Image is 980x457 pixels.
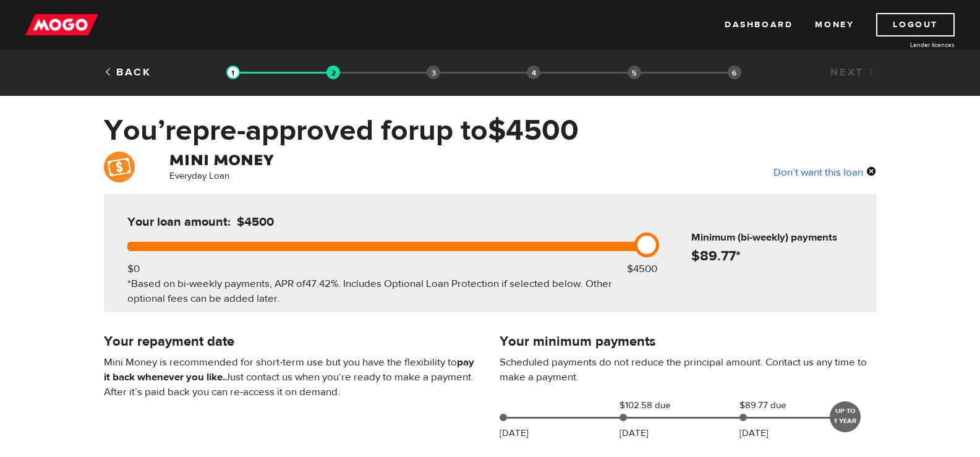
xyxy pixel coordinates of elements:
[700,247,736,265] span: 89.77
[104,66,151,79] a: Back
[725,13,793,36] a: Dashboard
[691,230,872,245] h6: Minimum (bi-weekly) payments
[104,333,481,350] h4: Your repayment date
[876,13,955,36] a: Logout
[773,164,877,180] div: Don’t want this loan
[127,215,380,229] h5: Your loan amount:
[104,356,474,384] b: pay it back whenever you like.
[127,276,642,306] div: *Based on bi-weekly payments, APR of . Includes Optional Loan Protection if selected below. Other...
[326,66,340,79] img: transparent-188c492fd9eaac0f573672f40bb141c2.gif
[127,262,140,276] div: $0
[928,405,980,457] iframe: LiveChat chat widget
[620,426,649,441] p: [DATE]
[237,214,274,229] span: $4500
[830,401,861,432] div: UP TO 1 YEAR
[104,355,481,399] p: Mini Money is recommended for short-term use but you have the flexibility to Just contact us when...
[500,355,877,385] p: Scheduled payments do not reduce the principal amount. Contact us any time to make a payment.
[500,426,529,441] p: [DATE]
[815,13,854,36] a: Money
[488,112,579,149] span: $4500
[305,277,338,291] span: 47.42%
[627,262,657,276] div: $4500
[104,114,877,147] h1: You’re pre-approved for up to
[739,398,801,413] span: $89.77 due
[862,40,955,49] a: Lender licences
[25,13,98,36] img: mogo_logo-11ee424be714fa7cbb0f0f49df9e16ec.png
[500,333,877,350] h4: Your minimum payments
[226,66,240,79] img: transparent-188c492fd9eaac0f573672f40bb141c2.gif
[739,426,769,441] p: [DATE]
[830,66,876,79] a: Next
[691,247,872,265] h4: $
[620,398,681,413] span: $102.58 due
